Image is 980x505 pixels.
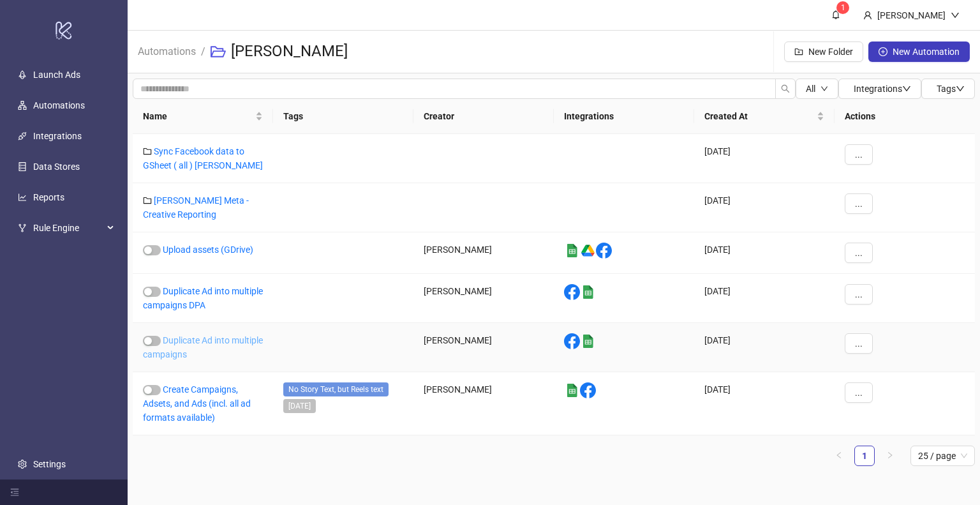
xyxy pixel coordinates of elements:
li: Next Page [880,446,900,466]
div: [PERSON_NAME] [413,372,554,435]
span: right [886,451,894,459]
button: ... [845,382,873,403]
div: [DATE] [694,274,835,323]
div: [PERSON_NAME] [413,232,554,274]
span: ... [855,338,863,349]
span: down [902,84,911,93]
span: Tags [937,84,965,94]
span: 25 / page [918,446,967,465]
a: 1 [855,446,874,465]
th: Tags [273,99,413,134]
th: Creator [413,99,554,134]
span: folder-open [211,44,226,59]
button: ... [845,193,873,214]
th: Integrations [554,99,694,134]
span: user [863,11,872,20]
div: [DATE] [694,134,835,183]
a: Duplicate Ad into multiple campaigns DPA [143,286,263,310]
button: left [829,446,849,466]
span: ... [855,199,863,209]
span: 2024-02-08 [283,399,316,413]
span: Created At [704,109,814,123]
a: Settings [33,459,66,469]
span: left [835,451,843,459]
a: [PERSON_NAME] Meta - Creative Reporting [143,195,249,220]
a: Create Campaigns, Adsets, and Ads (incl. all ad formats available) [143,384,251,423]
span: folder [143,147,152,156]
span: bell [831,10,840,19]
button: New Automation [868,41,970,62]
div: [PERSON_NAME] [872,8,951,22]
span: ... [855,388,863,398]
li: Previous Page [829,446,849,466]
span: ... [855,149,863,160]
span: down [951,11,960,20]
button: Tagsdown [921,79,975,99]
div: [PERSON_NAME] [413,323,554,372]
span: All [806,84,815,94]
th: Name [133,99,273,134]
a: Upload assets (GDrive) [163,245,253,255]
span: folder [143,196,152,205]
span: plus-circle [879,47,887,56]
h3: [PERSON_NAME] [231,41,348,62]
li: 1 [854,446,875,466]
a: Duplicate Ad into multiple campaigns [143,335,263,359]
div: [DATE] [694,232,835,274]
span: fork [18,223,27,232]
span: Rule Engine [33,215,103,241]
span: down [820,85,828,93]
button: right [880,446,900,466]
div: [PERSON_NAME] [413,274,554,323]
th: Created At [694,99,835,134]
li: / [201,31,205,72]
span: New Automation [893,47,960,57]
a: Automations [135,43,198,57]
div: [DATE] [694,323,835,372]
sup: 1 [836,1,849,14]
button: ... [845,243,873,263]
button: New Folder [784,41,863,62]
a: Data Stores [33,162,80,172]
button: ... [845,333,873,354]
a: Sync Facebook data to GSheet ( all ) [PERSON_NAME] [143,146,263,170]
button: ... [845,284,873,305]
span: ... [855,248,863,258]
a: Reports [33,192,64,202]
div: [DATE] [694,372,835,435]
button: Integrationsdown [838,79,921,99]
div: Page Size [910,446,975,466]
button: ... [845,144,873,165]
th: Actions [835,99,975,134]
div: [DATE] [694,183,835,232]
button: Alldown [796,79,838,99]
a: Integrations [33,131,82,141]
span: ... [855,289,863,299]
span: New Folder [808,47,853,57]
span: Integrations [854,84,911,94]
span: 1 [841,3,845,12]
a: Launch Ads [33,70,80,80]
span: folder-add [794,47,803,56]
a: Automations [33,100,85,110]
span: menu-fold [10,488,19,497]
span: search [781,84,790,93]
span: down [956,84,965,93]
span: No Story Text, but Reels text [283,382,389,396]
span: Name [143,109,253,123]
